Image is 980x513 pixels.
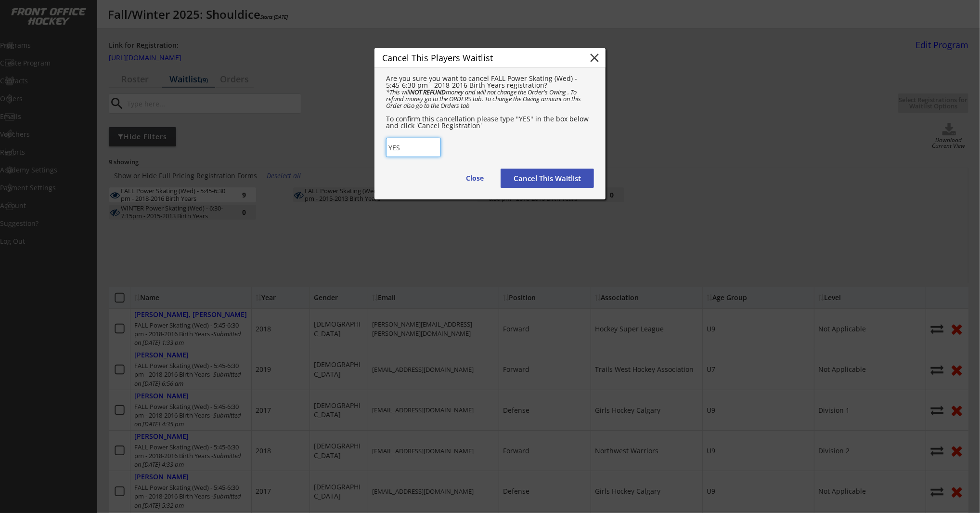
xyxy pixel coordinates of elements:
button: Close [454,169,495,188]
div: Are you sure you want to cancel FALL Power Skating (Wed) - 5:45-6:30 pm - 2018-2016 Birth Years r... [386,75,594,130]
strong: NOT REFUND [410,88,446,96]
button: close [587,51,602,65]
em: *This will money and will not change the Order's Owing . To refund money go to the ORDERS tab. To... [386,88,582,110]
div: Cancel This Players Waitlist [382,53,578,62]
button: Cancel This Waitlist [501,169,594,188]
